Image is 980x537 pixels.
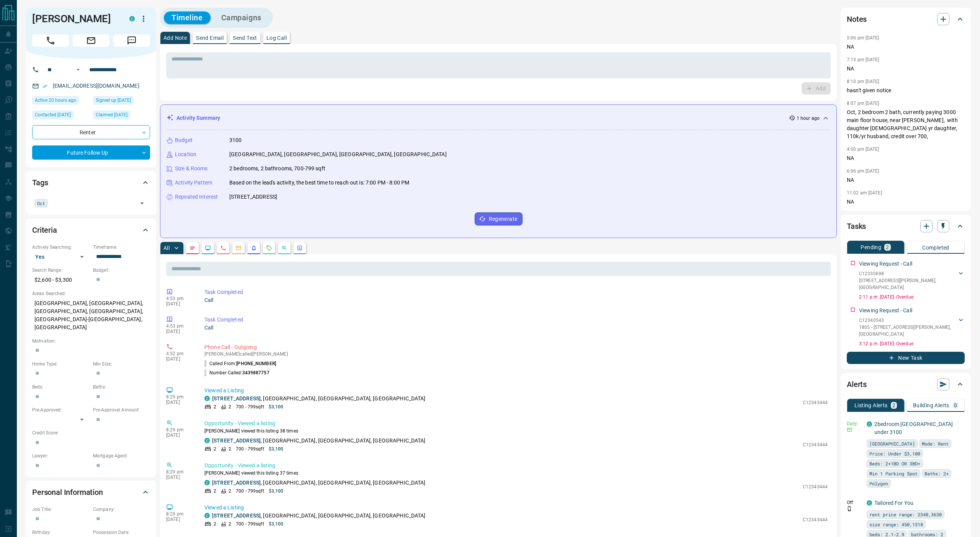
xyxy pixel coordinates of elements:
a: [STREET_ADDRESS] [212,437,261,444]
span: Price: Under $3,100 [869,450,920,457]
p: [DATE] [166,475,193,480]
div: condos.ca [204,438,210,443]
p: NA [847,43,965,51]
button: New Task [847,352,965,364]
p: Activity Pattern [175,179,212,187]
p: Mortgage Agent: [93,452,150,459]
div: Thu Aug 14 2025 [32,96,89,107]
p: 6:06 pm [DATE] [847,168,879,174]
a: [EMAIL_ADDRESS][DOMAIN_NAME] [53,83,139,89]
p: Log Call [266,35,287,41]
p: $2,600 - $3,300 [32,274,89,286]
svg: Push Notification Only [847,506,852,511]
p: , [GEOGRAPHIC_DATA], [GEOGRAPHIC_DATA], [GEOGRAPHIC_DATA] [212,479,426,487]
p: [STREET_ADDRESS] [229,193,277,201]
p: 2 [229,521,231,527]
span: Oct [37,199,45,207]
p: Send Text [233,35,257,41]
p: Job Title: [32,506,89,513]
a: [STREET_ADDRESS] [212,513,261,519]
h2: Tasks [847,220,866,232]
p: Baths: [93,384,150,390]
div: condos.ca [867,421,872,427]
p: , [GEOGRAPHIC_DATA], [GEOGRAPHIC_DATA], [GEOGRAPHIC_DATA] [212,395,426,403]
p: Pre-Approval Amount: [93,406,150,413]
span: Signed up [DATE] [96,96,131,104]
p: 2 [229,488,231,495]
p: Call [204,296,828,304]
p: [DATE] [166,356,193,362]
p: Size & Rooms [175,165,208,173]
span: Min 1 Parking Spot [869,470,918,477]
div: Tasks [847,217,965,235]
span: Polygon [869,480,888,487]
p: Completed [922,245,949,250]
p: Opportunity - Viewed a listing [204,419,828,428]
div: condos.ca [867,500,872,506]
p: C12343444 [803,399,828,406]
p: Viewed a Listing [204,387,828,395]
p: [PERSON_NAME] called [PERSON_NAME] [204,351,828,357]
span: Contacted [DATE] [35,111,71,119]
p: [PERSON_NAME] viewed this listing 37 times [204,470,828,477]
p: 3:12 p.m. [DATE] - Overdue [859,340,965,347]
span: 3439887757 [242,370,269,375]
p: Call [204,324,828,332]
p: Add Note [163,35,187,41]
p: 700 - 799 sqft [236,521,264,527]
p: Motivation: [32,338,150,344]
p: [DATE] [166,400,193,405]
p: $3,100 [269,446,284,452]
p: Task Completed [204,316,828,324]
p: 7:13 pm [DATE] [847,57,879,62]
div: Sun Jul 10 2022 [93,96,150,107]
svg: Requests [266,245,272,251]
p: Beds: [32,384,89,390]
p: 11:02 am [DATE] [847,190,882,196]
span: Email [73,34,109,47]
button: Campaigns [214,11,269,24]
p: hasn't given notice [847,87,965,95]
svg: Email Verified [42,83,47,89]
p: 4:53 pm [166,296,193,301]
p: Possession Date: [93,529,150,536]
p: $3,100 [269,488,284,495]
p: Home Type: [32,361,89,367]
p: 2 [892,403,895,408]
span: Call [32,34,69,47]
h1: [PERSON_NAME] [32,13,118,25]
p: 4:50 pm [DATE] [847,147,879,152]
button: Open [73,65,83,74]
p: Building Alerts [913,403,949,408]
span: rent price range: 2340,3630 [869,511,942,518]
p: 1 hour ago [797,115,820,122]
p: [PERSON_NAME] viewed this listing 38 times [204,428,828,434]
p: C12343444 [803,516,828,523]
p: 8:29 pm [166,511,193,517]
span: [PHONE_NUMBER] [236,361,276,366]
span: Active 20 hours ago [35,96,76,104]
p: Min Size: [93,361,150,367]
svg: Lead Browsing Activity [205,245,211,251]
h2: Criteria [32,224,57,236]
p: 700 - 799 sqft [236,403,264,410]
p: Viewed a Listing [204,504,828,512]
svg: Emails [235,245,242,251]
button: Open [137,198,147,209]
p: , [GEOGRAPHIC_DATA], [GEOGRAPHIC_DATA], [GEOGRAPHIC_DATA] [212,437,426,445]
p: 2 [214,403,216,410]
h2: Tags [32,176,48,189]
p: Viewing Request - Call [859,307,912,315]
p: 8:29 pm [166,427,193,433]
p: Company: [93,506,150,513]
p: Repeated Interest [175,193,218,201]
p: Lawyer: [32,452,89,459]
p: Budget [175,136,193,144]
h2: Notes [847,13,867,25]
p: Areas Searched: [32,290,150,297]
p: C12340543 [859,317,957,324]
p: Pre-Approved: [32,406,89,413]
button: Regenerate [475,212,523,225]
p: 700 - 799 sqft [236,488,264,495]
span: Message [113,34,150,47]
